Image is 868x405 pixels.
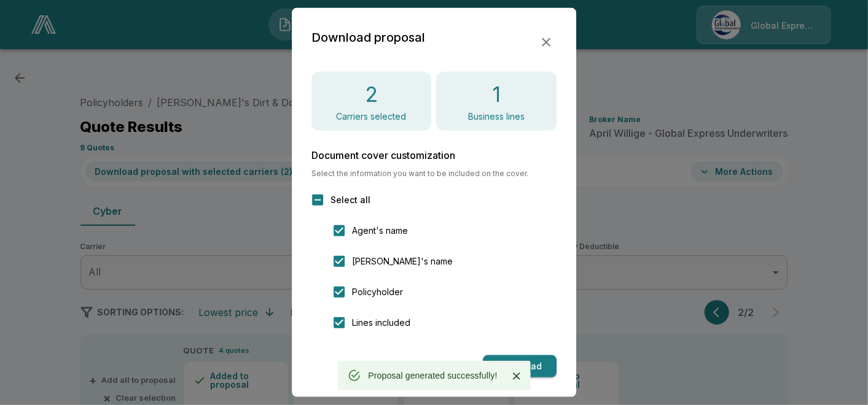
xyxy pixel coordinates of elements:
span: Policyholder [352,285,403,298]
span: Select the information you want to be included on the cover. [311,170,557,177]
span: Agent's name [352,224,408,237]
button: Cancel [433,355,473,378]
span: Lines included [352,316,410,329]
h6: Document cover customization [311,150,557,160]
button: Close [507,367,526,385]
h2: Download proposal [311,28,425,47]
p: Carriers selected [337,112,407,121]
div: Proposal generated successfully! [368,364,497,387]
p: Business lines [468,112,525,121]
h4: 1 [492,82,501,107]
button: Download [483,355,557,378]
span: [PERSON_NAME]'s name [352,255,453,268]
span: Select all [330,193,370,206]
h4: 2 [365,82,378,107]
